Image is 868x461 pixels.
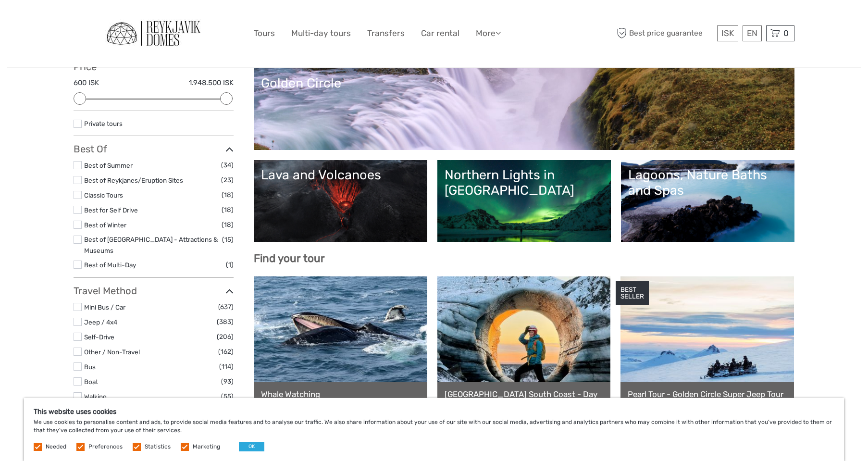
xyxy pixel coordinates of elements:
[84,162,133,169] a: Best of Summer
[222,234,234,245] span: (15)
[84,206,138,214] a: Best for Self Drive
[616,281,649,305] div: BEST SELLER
[84,176,183,184] a: Best of Reykjanes/Eruption Sites
[217,331,234,342] span: (206)
[88,443,123,451] label: Preferences
[84,120,123,127] a: Private tours
[84,393,107,400] a: Walking
[721,28,734,38] span: ISK
[145,443,171,451] label: Statistics
[254,26,275,40] a: Tours
[84,363,96,371] a: Bus
[476,26,501,40] a: More
[24,398,844,461] div: We use cookies to personalise content and ads, to provide social media features and to analyse ou...
[221,160,234,171] span: (34)
[193,443,220,451] label: Marketing
[221,391,234,402] span: (55)
[221,174,234,186] span: (23)
[222,219,234,230] span: (18)
[628,167,787,199] div: Lagoons, Nature Baths and Spas
[743,25,762,41] div: EN
[84,191,123,199] a: Classic Tours
[84,378,98,386] a: Boat
[367,26,405,40] a: Transfers
[239,442,264,451] button: OK
[74,143,234,155] h3: Best Of
[261,389,420,399] a: Whale Watching
[445,167,604,235] a: Northern Lights in [GEOGRAPHIC_DATA]
[74,78,99,88] label: 600 ISK
[628,389,787,409] a: Pearl Tour - Golden Circle Super Jeep Tour & Snowmobiling - from [GEOGRAPHIC_DATA]
[628,167,787,235] a: Lagoons, Nature Baths and Spas
[46,443,66,451] label: Needed
[222,204,234,215] span: (18)
[261,75,787,91] div: Golden Circle
[189,78,234,88] label: 1.948.500 ISK
[84,303,125,311] a: Mini Bus / Car
[261,167,420,235] a: Lava and Volcanoes
[614,25,715,41] span: Best price guarantee
[217,316,234,327] span: (383)
[84,333,114,341] a: Self-Drive
[222,189,234,200] span: (18)
[261,167,420,183] div: Lava and Volcanoes
[445,167,604,199] div: Northern Lights in [GEOGRAPHIC_DATA]
[218,301,234,312] span: (637)
[84,236,218,254] a: Best of [GEOGRAPHIC_DATA] - Attractions & Museums
[226,259,234,270] span: (1)
[84,261,136,269] a: Best of Multi-Day
[261,75,787,143] a: Golden Circle
[84,221,126,229] a: Best of Winter
[254,252,325,265] b: Find your tour
[445,389,604,409] a: [GEOGRAPHIC_DATA] South Coast - Day Tour from [GEOGRAPHIC_DATA]
[84,318,117,326] a: Jeep / 4x4
[34,408,834,416] h5: This website uses cookies
[421,26,459,40] a: Car rental
[219,361,234,372] span: (114)
[291,26,351,40] a: Multi-day tours
[101,15,207,52] img: General Info:
[782,28,790,38] span: 0
[218,346,234,357] span: (162)
[84,348,140,356] a: Other / Non-Travel
[74,285,234,297] h3: Travel Method
[221,376,234,387] span: (93)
